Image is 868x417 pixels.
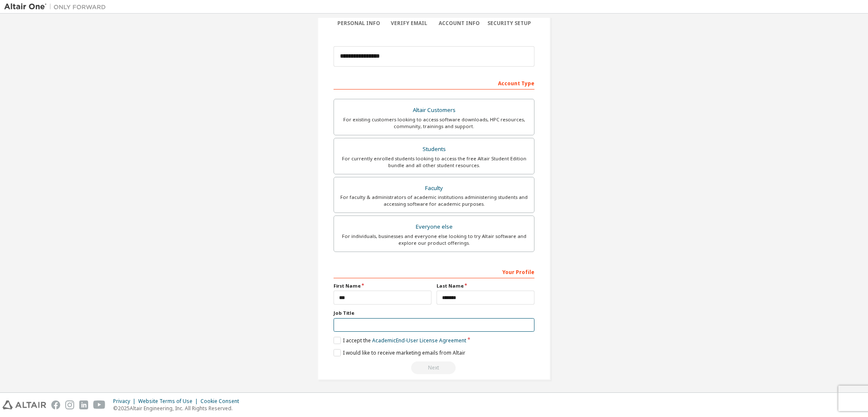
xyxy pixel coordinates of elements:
img: linkedin.svg [79,400,88,409]
img: altair_logo.svg [3,400,46,409]
div: Website Terms of Use [138,398,200,405]
img: instagram.svg [65,400,74,409]
div: For faculty & administrators of academic institutions administering students and accessing softwa... [339,194,529,207]
div: Personal Info [334,20,384,27]
img: facebook.svg [51,400,60,409]
div: Security Setup [484,20,535,27]
div: Account Info [434,20,484,27]
label: I accept the [334,337,466,344]
div: Verify Email [384,20,434,27]
div: For existing customers looking to access software downloads, HPC resources, community, trainings ... [339,116,529,130]
div: Faculty [339,182,529,194]
div: Privacy [113,398,138,405]
div: For individuals, businesses and everyone else looking to try Altair software and explore our prod... [339,233,529,246]
div: Students [339,143,529,155]
div: For currently enrolled students looking to access the free Altair Student Edition bundle and all ... [339,155,529,169]
div: Cookie Consent [200,398,244,405]
a: Academic End-User License Agreement [372,337,466,344]
label: First Name [334,283,431,289]
img: Altair One [4,3,110,11]
label: Job Title [334,310,534,316]
p: © 2025 Altair Engineering, Inc. All Rights Reserved. [113,405,244,412]
div: Your Profile [334,265,534,278]
div: Account Type [334,76,534,90]
label: I would like to receive marketing emails from Altair [334,349,465,356]
div: Read and acccept EULA to continue [334,361,534,374]
div: Everyone else [339,221,529,233]
div: Altair Customers [339,104,529,116]
label: Last Name [437,283,534,289]
img: youtube.svg [93,400,106,409]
